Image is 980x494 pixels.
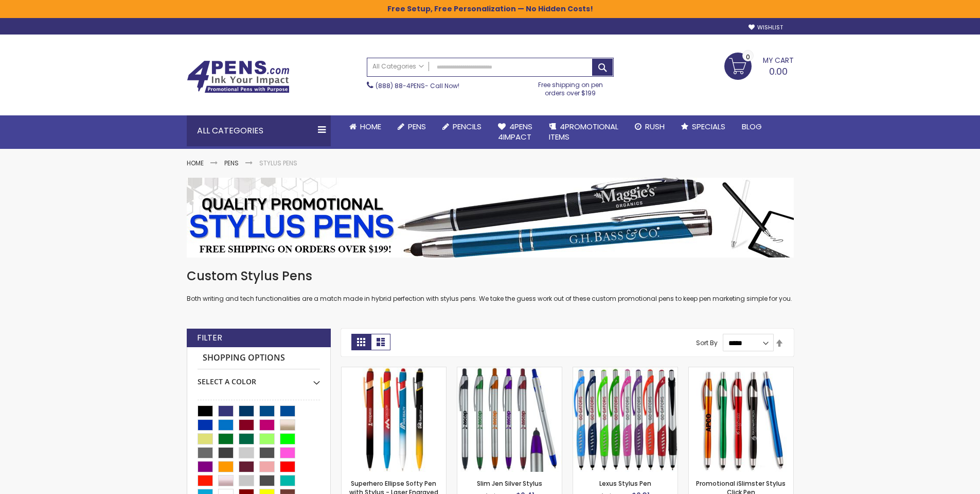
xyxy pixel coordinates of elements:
a: Home [187,159,204,167]
img: Lexus Stylus Pen [573,367,678,472]
strong: Stylus Pens [259,159,297,167]
span: 4PROMOTIONAL ITEMS [549,121,618,142]
span: Pens [408,121,426,132]
div: Both writing and tech functionalities are a match made in hybrid perfection with stylus pens. We ... [187,268,794,303]
strong: Filter [197,332,222,344]
span: Specials [692,121,725,132]
span: Blog [742,121,762,132]
span: Rush [645,121,665,132]
span: 0 [746,52,750,62]
a: Promotional iSlimster Stylus Click Pen [689,367,793,376]
img: Promotional iSlimster Stylus Click Pen [689,367,793,472]
a: 4Pens4impact [490,115,541,149]
a: Wishlist [749,24,783,31]
span: 0.00 [769,65,788,78]
a: Home [341,115,389,138]
span: Pencils [453,121,482,132]
span: - Call Now! [376,81,459,90]
img: 4Pens Custom Pens and Promotional Products [187,60,290,93]
a: Rush [627,115,673,138]
div: Select A Color [198,369,320,387]
a: Slim Jen Silver Stylus [477,479,542,488]
h1: Custom Stylus Pens [187,268,794,284]
strong: Grid [351,334,371,350]
a: Superhero Ellipse Softy Pen with Stylus - Laser Engraved [342,367,446,376]
a: (888) 88-4PENS [376,81,425,90]
a: Blog [734,115,770,138]
a: Slim Jen Silver Stylus [457,367,562,376]
label: Sort By [696,338,718,347]
img: Slim Jen Silver Stylus [457,367,562,472]
a: Pens [224,159,239,167]
a: Pens [389,115,434,138]
a: 0.00 0 [724,53,794,78]
span: 4Pens 4impact [498,121,532,142]
div: Free shipping on pen orders over $199 [527,77,614,97]
a: Lexus Stylus Pen [573,367,678,376]
a: Lexus Stylus Pen [599,479,651,488]
a: Pencils [434,115,490,138]
img: Stylus Pens [187,178,794,258]
a: 4PROMOTIONALITEMS [541,115,627,149]
strong: Shopping Options [198,347,320,369]
img: Superhero Ellipse Softy Pen with Stylus - Laser Engraved [342,367,446,472]
a: Specials [673,115,734,138]
div: All Categories [187,115,331,146]
span: All Categories [372,62,424,71]
a: All Categories [367,58,429,75]
span: Home [360,121,381,132]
